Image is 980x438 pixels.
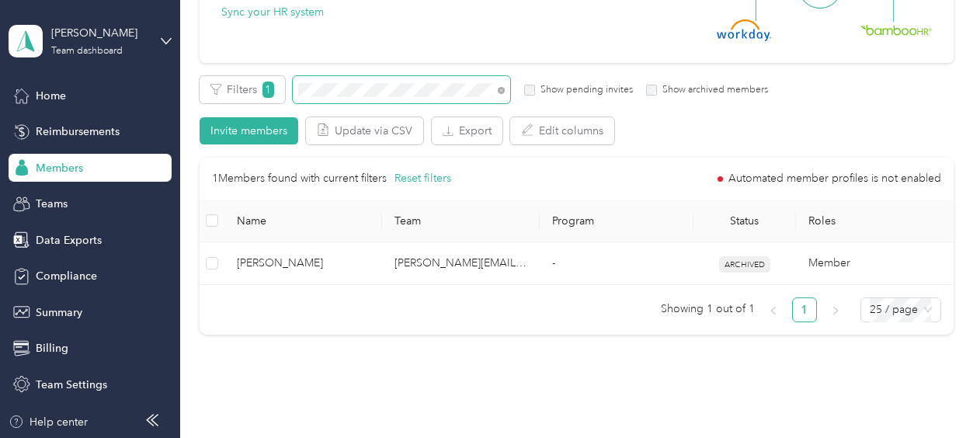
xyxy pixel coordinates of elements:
[510,117,614,144] button: Edit columns
[728,173,941,184] span: Automated member profiles is not enabled
[382,200,540,242] th: Team
[831,306,840,315] span: right
[860,297,941,322] div: Page Size
[237,255,370,272] span: [PERSON_NAME]
[237,214,370,228] span: Name
[306,117,423,144] button: Update via CSV
[36,160,83,176] span: Members
[761,297,786,322] button: left
[51,47,123,56] div: Team dashboard
[870,298,932,322] span: 25 / page
[394,170,451,187] button: Reset filters
[719,256,770,273] span: ARCHIVED
[200,117,298,144] button: Invite members
[36,232,102,249] span: Data Exports
[200,76,285,103] button: Filters1
[693,200,796,242] th: Status
[36,268,97,284] span: Compliance
[761,297,786,322] li: Previous Page
[661,297,755,321] span: Showing 1 out of 1
[860,24,932,35] img: BambooHR
[36,88,66,104] span: Home
[9,414,88,430] button: Help center
[36,340,68,356] span: Billing
[717,19,771,41] img: Workday
[792,297,817,322] li: 1
[796,200,954,242] th: Roles
[535,83,633,97] label: Show pending invites
[51,25,148,41] div: [PERSON_NAME]
[893,351,980,438] iframe: Everlance-gr Chat Button Frame
[769,306,778,315] span: left
[262,82,274,98] span: 1
[224,200,382,242] th: Name
[657,83,768,97] label: Show archived members
[823,297,848,322] button: right
[540,242,693,285] td: -
[224,242,382,285] td: Ralph J. Garlick
[36,123,120,140] span: Reimbursements
[36,196,68,212] span: Teams
[212,170,387,187] p: 1 Members found with current filters
[382,242,540,285] td: scott.christopher@crossmark.com
[823,297,848,322] li: Next Page
[36,377,107,393] span: Team Settings
[796,242,954,285] td: Member
[432,117,502,144] button: Export
[540,200,693,242] th: Program
[36,304,82,321] span: Summary
[221,4,324,20] button: Sync your HR system
[793,298,816,322] a: 1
